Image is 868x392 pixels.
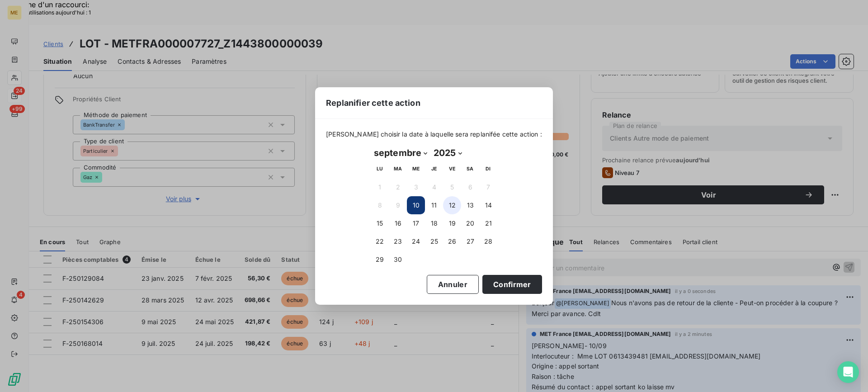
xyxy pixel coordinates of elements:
[443,214,461,232] button: 19
[407,214,425,232] button: 17
[461,214,479,232] button: 20
[326,97,420,109] span: Replanifier cette action
[479,196,497,214] button: 14
[461,196,479,214] button: 13
[425,214,443,232] button: 18
[389,160,407,178] th: mardi
[425,160,443,178] th: jeudi
[479,160,497,178] th: dimanche
[479,232,497,250] button: 28
[443,160,461,178] th: vendredi
[371,196,389,214] button: 8
[461,232,479,250] button: 27
[389,232,407,250] button: 23
[443,196,461,214] button: 12
[479,178,497,196] button: 7
[482,275,542,294] button: Confirmer
[371,232,389,250] button: 22
[371,178,389,196] button: 1
[389,214,407,232] button: 16
[407,196,425,214] button: 10
[407,232,425,250] button: 24
[443,232,461,250] button: 26
[371,160,389,178] th: lundi
[425,232,443,250] button: 25
[443,178,461,196] button: 5
[371,250,389,269] button: 29
[371,214,389,232] button: 15
[389,250,407,269] button: 30
[389,178,407,196] button: 2
[326,130,542,139] span: [PERSON_NAME] choisir la date à laquelle sera replanifée cette action :
[461,160,479,178] th: samedi
[427,275,479,294] button: Annuler
[837,361,859,383] div: Open Intercom Messenger
[479,214,497,232] button: 21
[407,160,425,178] th: mercredi
[425,196,443,214] button: 11
[389,196,407,214] button: 9
[461,178,479,196] button: 6
[425,178,443,196] button: 4
[407,178,425,196] button: 3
